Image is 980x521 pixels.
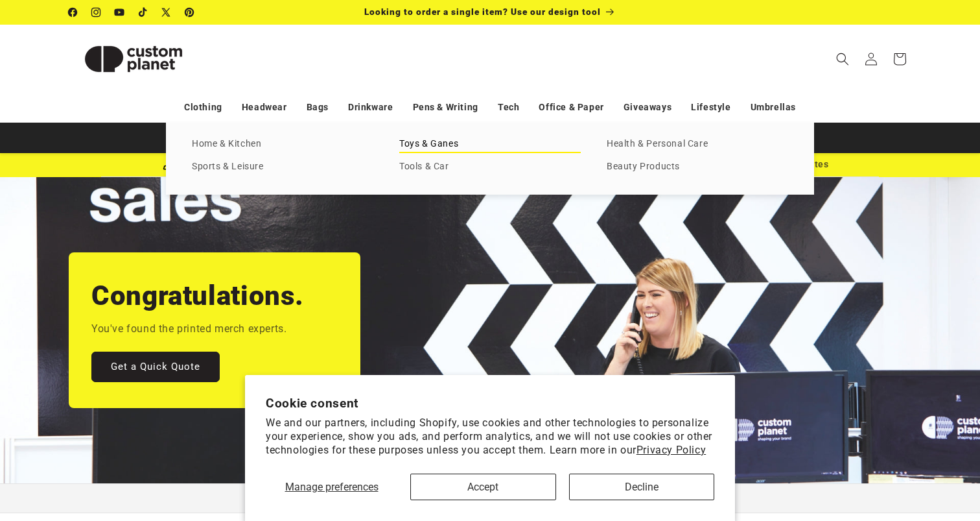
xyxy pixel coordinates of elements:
h2: Cookie consent [266,396,714,411]
button: Manage preferences [266,474,397,500]
a: Bags [307,96,329,119]
a: Beauty Products [607,158,788,176]
span: Manage preferences [285,481,379,493]
p: You've found the printed merch experts. [91,320,286,339]
a: Privacy Policy [636,444,706,456]
a: Umbrellas [751,96,796,119]
a: Office & Paper [539,96,603,119]
a: Get a Quick Quote [91,352,220,382]
div: Widget de chat [758,381,980,521]
a: Custom Planet [64,25,204,93]
img: Custom Planet [69,30,198,88]
a: Home & Kitchen [192,136,373,153]
button: Accept [410,474,556,500]
a: Drinkware [348,96,393,119]
a: Sports & Leisure [192,158,373,176]
iframe: Chat Widget [758,381,980,521]
a: Giveaways [624,96,671,119]
a: Toys & Ganes [399,136,581,153]
a: Lifestyle [691,96,730,119]
a: Tech [498,96,519,119]
h2: Congratulations. [91,278,304,313]
a: Tools & Car [399,158,581,176]
a: Headwear [242,96,287,119]
summary: Search [828,45,857,73]
button: Decline [569,474,715,500]
a: Health & Personal Care [607,136,788,153]
a: Pens & Writing [413,96,478,119]
p: We and our partners, including Shopify, use cookies and other technologies to personalize your ex... [266,417,714,457]
a: Clothing [184,96,222,119]
span: Looking to order a single item? Use our design tool [364,6,601,17]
